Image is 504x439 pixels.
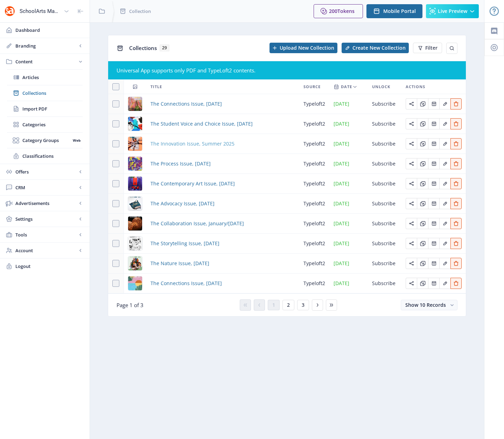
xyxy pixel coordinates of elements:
div: SchoolArts Magazine [20,3,61,19]
td: [DATE] [329,214,368,234]
a: Edit page [439,220,450,226]
a: Edit page [428,140,439,147]
span: Articles [22,74,83,81]
a: Edit page [406,120,417,127]
span: Dashboard [15,27,84,34]
img: 25e7b029-8912-40f9-bdfa-ba5e0f209b25.png [128,236,142,250]
button: Show 10 Records [401,300,457,310]
span: The Innovation Issue, Summer 2025 [150,140,234,148]
a: Edit page [417,240,428,246]
td: Subscribe [368,234,401,254]
td: [DATE] [329,114,368,134]
span: Settings [15,215,77,222]
span: Offers [15,168,77,175]
a: The Collaboration Issue, January/[DATE] [150,219,244,228]
span: Upload New Collection [280,45,334,51]
button: Mobile Portal [366,4,422,18]
a: Edit page [439,140,450,147]
a: Edit page [406,279,417,286]
a: Edit page [450,279,462,286]
a: The Connections Issue, [DATE] [150,100,222,108]
td: typeloft2 [299,194,329,214]
span: Tools [15,231,77,238]
nb-badge: Web [70,137,83,144]
img: 96115c3c-c1d9-4d63-8d91-5af4463d1a3d.png [128,117,142,131]
a: The Process Issue, [DATE] [150,160,211,168]
td: typeloft2 [299,214,329,234]
img: properties.app_icon.png [4,6,15,17]
a: Edit page [406,260,417,266]
td: typeloft2 [299,154,329,174]
span: Show 10 Records [405,302,446,308]
button: Upload New Collection [269,43,337,53]
span: Unlock [372,83,390,91]
div: Universal App supports only PDF and TypeLoft2 contents. [117,67,457,74]
a: Edit page [428,100,439,107]
a: Edit page [439,279,450,286]
a: Edit page [450,120,462,127]
a: Edit page [439,100,450,107]
img: 9211a670-13fb-492a-930b-e4eb21ad28b3.png [128,217,142,231]
a: Edit page [450,220,462,226]
span: Classifications [22,153,83,160]
a: Edit page [417,180,428,186]
span: 1 [272,302,275,308]
button: Filter [413,43,442,53]
span: Source [303,83,321,91]
td: typeloft2 [299,254,329,274]
td: [DATE] [329,234,368,254]
a: Edit page [428,220,439,226]
span: Content [15,58,77,65]
a: Edit page [439,260,450,266]
a: Edit page [450,200,462,206]
td: [DATE] [329,154,368,174]
span: Create New Collection [352,45,406,51]
td: typeloft2 [299,274,329,293]
span: Tokens [337,8,355,14]
a: Edit page [439,120,450,127]
a: The Storytelling Issue, [DATE] [150,239,219,248]
a: Edit page [450,160,462,167]
a: Edit page [428,180,439,186]
a: Edit page [439,240,450,246]
span: The Student Voice and Choice Issue, [DATE] [150,120,253,128]
a: Edit page [428,200,439,206]
span: Categories [22,121,83,128]
span: Branding [15,42,77,49]
a: Classifications [7,148,83,164]
td: Subscribe [368,114,401,134]
a: Import PDF [7,101,83,116]
a: Edit page [417,100,428,107]
span: Category Groups [22,137,70,144]
button: 3 [297,300,309,310]
span: The Advocacy Issue, [DATE] [150,199,215,208]
td: typeloft2 [299,94,329,114]
span: Advertisements [15,200,77,207]
app-collection-view: Collections [108,35,466,317]
td: Subscribe [368,194,401,214]
span: Collections [129,44,157,51]
a: Edit page [417,279,428,286]
a: Edit page [417,220,428,226]
span: Import PDF [22,105,83,112]
span: 29 [160,44,169,51]
td: Subscribe [368,214,401,234]
span: CRM [15,184,77,191]
td: [DATE] [329,254,368,274]
td: [DATE] [329,174,368,194]
img: a4271694-0c87-4a09-9142-d883a85e28a1.png [128,197,142,211]
span: The Contemporary Art Issue, [DATE] [150,179,235,188]
a: Edit page [417,260,428,266]
span: Collection [129,8,151,15]
span: Page 1 of 3 [117,302,143,309]
a: Edit page [417,140,428,147]
td: Subscribe [368,154,401,174]
td: Subscribe [368,94,401,114]
a: The Nature Issue, [DATE] [150,259,209,268]
img: 10c3aa48-9907-426a-b8e9-0dff08a38197.png [128,177,142,191]
img: 784aec82-15c6-4f83-95ee-af48e2a7852c.png [128,256,142,270]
